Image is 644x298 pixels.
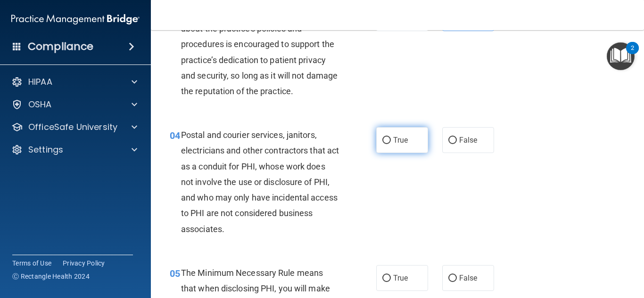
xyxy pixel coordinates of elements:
span: False [459,274,478,282]
p: OSHA [28,99,52,110]
button: Open Resource Center, 2 new notifications [607,42,635,70]
input: False [448,275,457,282]
p: Settings [28,144,63,155]
iframe: Drift Widget Chat Controller [481,231,633,269]
span: True [393,274,408,282]
span: Ⓒ Rectangle Health 2024 [12,272,90,281]
span: False [459,136,478,145]
a: Settings [11,144,137,155]
img: PMB logo [11,10,140,29]
span: 05 [170,268,180,279]
a: Privacy Policy [63,258,105,268]
span: 04 [170,130,180,141]
a: Terms of Use [12,258,51,268]
a: OfficeSafe University [11,121,137,133]
a: OSHA [11,99,137,110]
p: OfficeSafe University [28,121,117,133]
span: True [393,136,408,145]
h4: Compliance [28,40,93,53]
p: HIPAA [28,76,52,88]
input: True [382,275,391,282]
input: True [382,137,391,144]
span: Postal and courier services, janitors, electricians and other contractors that act as a conduit f... [181,130,339,234]
a: HIPAA [11,76,137,88]
div: 2 [631,48,634,60]
input: False [448,137,457,144]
